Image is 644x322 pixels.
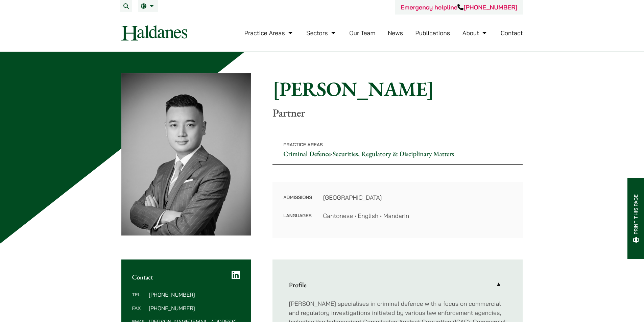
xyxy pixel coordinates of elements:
a: Profile [289,276,506,294]
a: Contact [501,29,523,37]
h1: [PERSON_NAME] [272,77,523,101]
a: Practice Areas [244,29,294,37]
a: News [388,29,403,37]
a: Sectors [306,29,337,37]
a: Securities, Regulatory & Disciplinary Matters [333,149,454,158]
dt: Admissions [283,193,312,211]
a: Criminal Defence [283,149,331,158]
dd: [PHONE_NUMBER] [149,305,240,311]
a: About [462,29,488,37]
span: Practice Areas [283,142,323,148]
p: Partner [272,106,523,119]
p: • [272,134,523,165]
dt: Fax [132,305,146,319]
a: Emergency helpline[PHONE_NUMBER] [401,3,517,11]
dt: Languages [283,211,312,220]
a: EN [141,3,156,9]
a: Publications [415,29,450,37]
h2: Contact [132,273,240,281]
dt: Tel [132,292,146,305]
img: Logo of Haldanes [121,25,187,41]
dd: Cantonese • English • Mandarin [323,211,512,220]
dd: [PHONE_NUMBER] [149,292,240,297]
dd: [GEOGRAPHIC_DATA] [323,193,512,202]
a: Our Team [349,29,375,37]
a: LinkedIn [232,270,240,280]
